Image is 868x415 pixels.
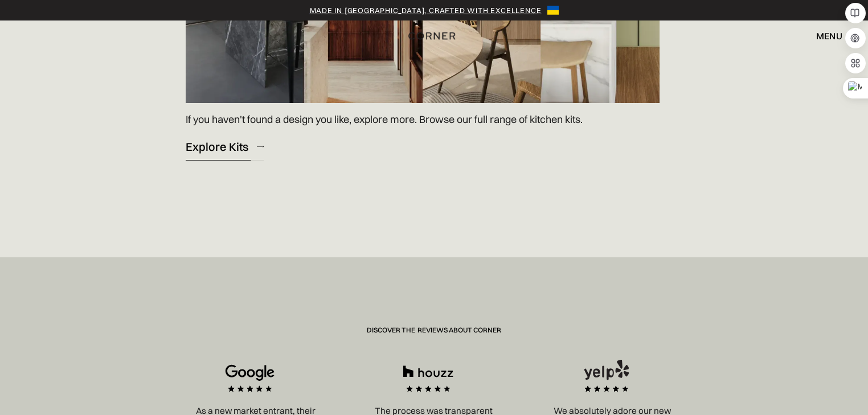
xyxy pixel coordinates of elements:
[403,28,465,43] a: home
[805,26,842,46] div: menu
[816,31,842,40] div: menu
[367,326,501,360] div: Discover the Reviews About Corner
[186,112,583,127] p: If you haven't found a design you like, explore more. Browse our full range of kitchen kits.
[186,139,248,154] div: Explore Kits
[310,5,542,16] a: Made in [GEOGRAPHIC_DATA], crafted with excellence
[186,133,264,161] a: Explore Kits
